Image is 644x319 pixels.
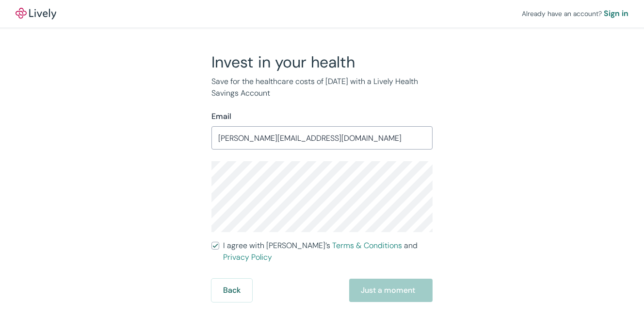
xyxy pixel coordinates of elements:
p: Save for the healthcare costs of [DATE] with a Lively Health Savings Account [211,76,433,99]
h2: Invest in your health [211,52,433,72]
a: LivelyLively [16,8,56,19]
label: Email [211,111,231,122]
a: Sign in [604,8,628,19]
img: Lively [16,8,56,19]
a: Terms & Conditions [332,240,402,251]
div: Already have an account? [522,8,628,19]
a: Privacy Policy [223,252,272,262]
button: Back [211,279,252,302]
span: I agree with [PERSON_NAME]’s and [223,240,433,263]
